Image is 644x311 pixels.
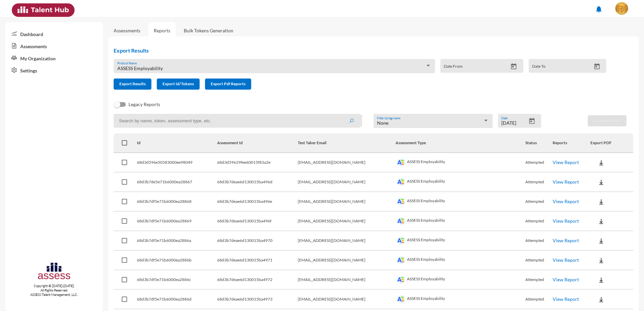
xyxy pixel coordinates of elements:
[211,81,245,86] span: Export Pdf Reports
[525,153,553,173] td: Attempted
[217,270,298,290] td: 68d3b7deae6d130015ba4972
[396,290,525,309] td: ASSESS Employability
[396,270,525,290] td: ASSESS Employability
[117,65,163,71] span: ASSESS Employability
[396,133,525,153] th: Assessment Type
[588,115,626,126] button: Download PDF
[217,231,298,251] td: 68d3b7deae6d130015ba4970
[298,173,396,192] td: [EMAIL_ADDRESS][DOMAIN_NAME]
[525,133,553,153] th: Status
[5,64,103,76] a: Settings
[590,133,633,153] th: Export PDF
[137,231,217,251] td: 68d3b7df5e71b6000ea2886a
[396,153,525,173] td: ASSESS Employability
[217,251,298,270] td: 68d3b7deae6d130015ba4971
[137,153,217,173] td: 68d3d596e50583000ee98049
[137,251,217,270] td: 68d3b7df5e71b6000ea2886b
[5,52,103,64] a: My Organization
[595,5,603,13] mat-icon: notifications
[128,100,160,108] span: Legacy Reports
[553,277,579,282] a: View Report
[553,159,579,165] a: View Report
[178,22,239,39] a: Bulk Tokens Generation
[553,133,590,153] th: Reports
[298,192,396,212] td: [EMAIL_ADDRESS][DOMAIN_NAME]
[525,290,553,309] td: Attempted
[508,63,520,70] button: Open calendar
[396,192,525,212] td: ASSESS Employability
[526,118,538,125] button: Open calendar
[217,192,298,212] td: 68d3b7deae6d130015ba496e
[37,261,71,283] img: assesscompany-logo.png
[525,212,553,231] td: Attempted
[137,133,217,153] th: Id
[5,28,103,40] a: Dashboard
[137,270,217,290] td: 68d3b7df5e71b6000ea2886c
[298,153,396,173] td: [EMAIL_ADDRESS][DOMAIN_NAME]
[5,284,103,297] p: Copyright © [DATE]-[DATE]. All Rights Reserved. ASSESS Talent Management, LLC.
[525,173,553,192] td: Attempted
[553,218,579,224] a: View Report
[163,81,194,86] span: Export Id/Tokens
[217,133,298,153] th: Assessment Id
[553,238,579,243] a: View Report
[298,270,396,290] td: [EMAIL_ADDRESS][DOMAIN_NAME]
[298,251,396,270] td: [EMAIL_ADDRESS][DOMAIN_NAME]
[396,251,525,270] td: ASSESS Employability
[593,118,621,123] span: Download PDF
[114,47,612,54] h2: Export Results
[591,63,603,70] button: Open calendar
[553,198,579,204] a: View Report
[396,212,525,231] td: ASSESS Employability
[5,40,103,52] a: Assessments
[148,22,176,39] a: Reports
[377,120,388,126] span: None
[137,290,217,309] td: 68d3b7df5e71b6000ea2886d
[157,79,200,90] button: Export Id/Tokens
[114,79,151,90] button: Export Results
[137,173,217,192] td: 68d3b7de5e71b6000ea28867
[298,133,396,153] th: Test Taker Email
[396,231,525,251] td: ASSESS Employability
[298,231,396,251] td: [EMAIL_ADDRESS][DOMAIN_NAME]
[114,28,140,33] a: Assessments
[553,179,579,185] a: View Report
[205,79,251,90] button: Export Pdf Reports
[137,192,217,212] td: 68d3b7df5e71b6000ea28868
[525,231,553,251] td: Attempted
[553,296,579,302] a: View Report
[217,290,298,309] td: 68d3b7deae6d130015ba4973
[114,114,360,128] input: Search by name, token, assessment type, etc.
[298,212,396,231] td: [EMAIL_ADDRESS][DOMAIN_NAME]
[217,173,298,192] td: 68d3b7deae6d130015ba496d
[119,81,146,86] span: Export Results
[525,251,553,270] td: Attempted
[525,270,553,290] td: Attempted
[217,153,298,173] td: 68d3d59629fee60015f83a2e
[298,290,396,309] td: [EMAIL_ADDRESS][DOMAIN_NAME]
[553,257,579,263] a: View Report
[396,173,525,192] td: ASSESS Employability
[525,192,553,212] td: Attempted
[217,212,298,231] td: 68d3b7deae6d130015ba496f
[137,212,217,231] td: 68d3b7df5e71b6000ea28869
